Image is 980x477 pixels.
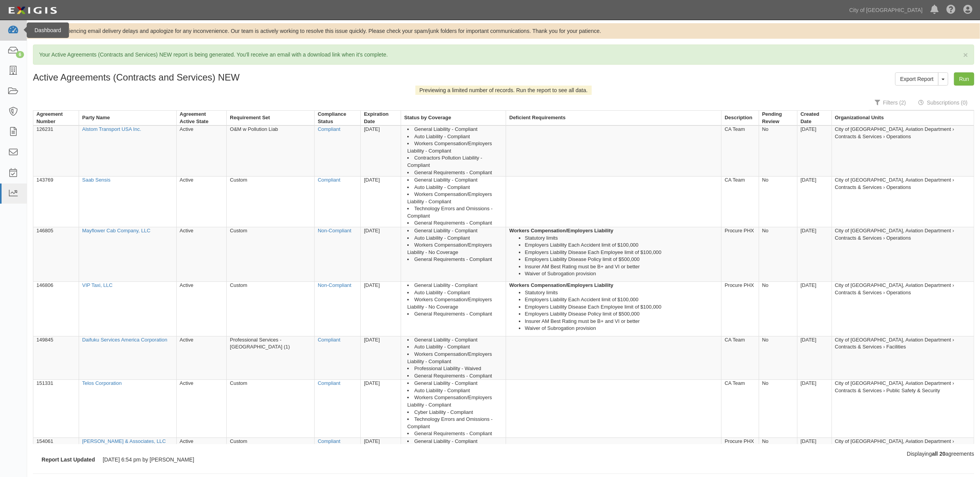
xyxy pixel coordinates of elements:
[39,51,968,58] p: Your Active Agreements (Contracts and Services) NEW report is being generated. You'll receive an ...
[407,227,503,235] li: General Liability - Compliant
[364,111,394,125] div: Expiration Date
[797,438,832,474] td: [DATE]
[318,111,354,125] div: Compliance Status
[797,177,832,227] td: [DATE]
[361,336,401,379] td: [DATE]
[525,249,718,256] li: Employers Liability Disease Each Employee limit of $100,000
[318,228,351,233] a: Non-Compliant
[932,451,946,457] b: all 20
[525,270,718,278] li: Waiver of Subrogation provision
[407,140,503,154] li: Workers Compensation/Employers Liability - Compliant
[913,95,973,110] a: Subscriptions (0)
[407,343,503,351] li: Auto Liability - Compliant
[832,336,974,379] td: City of [GEOGRAPHIC_DATA], Aviation Department › Contracts & Services › Facilities
[407,416,503,430] li: Technology Errors and Omissions - Compliant
[846,2,927,18] a: City of [GEOGRAPHIC_DATA]
[407,351,503,365] li: Workers Compensation/Employers Liability - Compliant
[82,228,150,233] a: Mayflower Cab Company, LLC
[33,281,79,336] td: 146806
[525,318,718,325] li: Insurer AM Best Rating must be B+ and VI or better
[176,380,227,438] td: Active
[797,380,832,438] td: [DATE]
[6,3,59,17] img: logo-5460c22ac91f19d4615b14bd174203de0afe785f0fc80cf4dbbc73dc1793850b.png
[525,235,718,242] li: Statutory limits
[759,336,797,379] td: No
[509,228,613,233] strong: Workers Compensation/Employers Liability
[954,72,974,86] a: Run
[832,227,974,282] td: City of [GEOGRAPHIC_DATA], Aviation Department › Contracts & Services › Operations
[227,281,315,336] td: Custom
[407,220,503,227] li: General Requirements - Compliant
[361,227,401,282] td: [DATE]
[82,282,112,288] a: VIP Taxi, LLC
[33,438,79,474] td: 154061
[722,336,759,379] td: CA Team
[176,438,227,474] td: Active
[832,125,974,176] td: City of [GEOGRAPHIC_DATA], Aviation Department › Contracts & Services › Operations
[227,336,315,379] td: Professional Services - [GEOGRAPHIC_DATA] (1)
[525,263,718,271] li: Insurer AM Best Rating must be B+ and VI or better
[407,154,503,169] li: Contractors Pollution Liability - Compliant
[407,133,503,141] li: Auto Liability - Compliant
[407,289,503,297] li: Auto Liability - Compliant
[525,289,718,297] li: Statutory limits
[82,380,122,386] a: Telos Corporation
[832,438,974,474] td: City of [GEOGRAPHIC_DATA], Aviation Department › Contracts & Services › FMD
[509,282,613,288] strong: Workers Compensation/Employers Liability
[759,281,797,336] td: No
[176,281,227,336] td: Active
[525,256,718,263] li: Employers Liability Disease Policy limit of $500,000
[16,51,24,58] div: 6
[361,380,401,438] td: [DATE]
[407,296,503,311] li: Workers Compensation/Employers Liability - No Coverage
[407,256,503,263] li: General Requirements - Compliant
[525,242,718,249] li: Employers Liability Each Accident limit of $100,000
[27,22,69,38] div: Dashboard
[404,114,451,122] div: Status by Coverage
[722,380,759,438] td: CA Team
[759,125,797,176] td: No
[832,281,974,336] td: City of [GEOGRAPHIC_DATA], Aviation Department › Contracts & Services › Operations
[361,438,401,474] td: [DATE]
[407,126,503,133] li: General Liability - Compliant
[407,177,503,184] li: General Liability - Compliant
[407,372,503,380] li: General Requirements - Compliant
[725,114,753,122] div: Description
[801,111,825,125] div: Created Date
[407,387,503,395] li: Auto Liability - Compliant
[227,438,315,474] td: Custom
[407,430,503,438] li: General Requirements - Compliant
[407,205,503,220] li: Technology Errors and Omissions - Compliant
[361,281,401,336] td: [DATE]
[176,227,227,282] td: Active
[762,111,791,125] div: Pending Review
[525,325,718,332] li: Waiver of Subrogation provision
[82,337,167,343] a: Daifuku Services America Corporation
[722,125,759,176] td: CA Team
[176,177,227,227] td: Active
[407,184,503,191] li: Auto Liability - Compliant
[424,450,980,458] div: Displaying agreements
[361,177,401,227] td: [DATE]
[407,380,503,387] li: General Liability - Compliant
[759,177,797,227] td: No
[36,111,72,125] div: Agreement Number
[509,114,565,122] div: Deficient Requirements
[82,438,166,444] a: [PERSON_NAME] & Associates, LLC
[407,169,503,177] li: General Requirements - Compliant
[963,50,968,59] span: ×
[407,235,503,242] li: Auto Liability - Compliant
[407,336,503,344] li: General Liability - Compliant
[361,125,401,176] td: [DATE]
[525,311,718,318] li: Employers Liability Disease Policy limit of $500,000
[946,5,956,15] i: Help Center - Complianz
[525,296,718,304] li: Employers Liability Each Accident limit of $100,000
[82,126,141,132] a: Alstom Transport USA Inc.
[103,456,419,463] dd: [DATE] 6:54 pm by [PERSON_NAME]
[176,125,227,176] td: Active
[407,438,503,445] li: General Liability - Compliant
[797,336,832,379] td: [DATE]
[722,438,759,474] td: Procure PHX
[227,227,315,282] td: Custom
[33,125,79,176] td: 126231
